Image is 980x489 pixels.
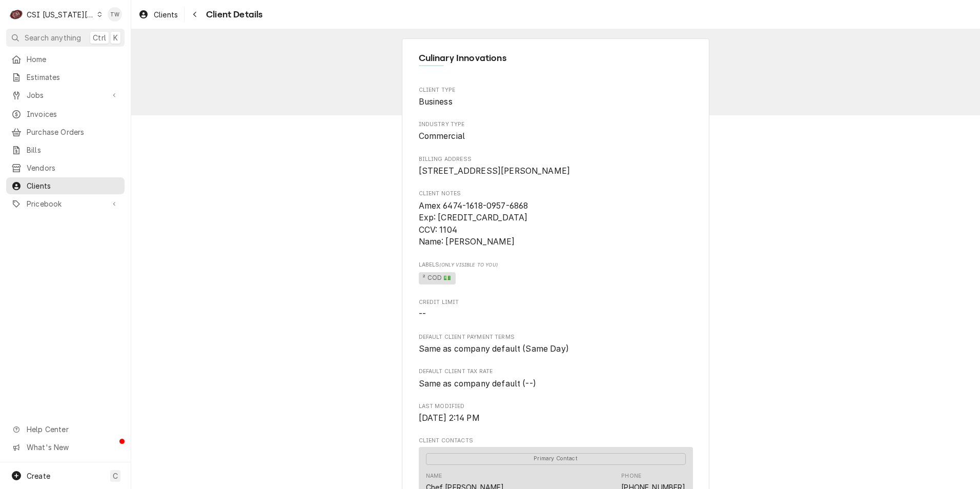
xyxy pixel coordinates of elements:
div: Last Modified [419,402,693,424]
span: Client Details [203,8,262,22]
span: Same as company default (Same Day) [419,344,569,354]
span: Last Modified [419,402,693,411]
span: Invoices [27,109,119,119]
span: Same as company default (--) [419,379,536,389]
span: Industry Type [419,130,693,142]
a: Bills [6,141,125,158]
span: [STREET_ADDRESS][PERSON_NAME] [419,166,570,176]
span: Name [419,51,693,65]
a: Invoices [6,106,125,123]
span: ² COD 💵 [419,272,456,284]
div: C [9,7,24,22]
span: Primary Contact [426,453,686,465]
a: Go to What's New [6,439,125,456]
button: Navigate back [187,6,203,23]
span: Billing Address [419,165,693,177]
span: Default Client Tax Rate [419,368,693,376]
div: Client Information [419,51,693,73]
a: Home [6,51,125,68]
span: [DATE] 2:14 PM [419,413,480,423]
span: Default Client Payment Terms [419,343,693,355]
span: K [113,32,118,43]
a: Go to Help Center [6,421,125,438]
span: C [113,471,118,481]
span: [object Object] [419,271,693,286]
span: Create [27,472,50,480]
div: Phone [621,472,641,480]
div: Billing Address [419,155,693,177]
span: Default Client Payment Terms [419,333,693,341]
div: Tori Warrick's Avatar [108,7,122,22]
span: Last Modified [419,412,693,424]
span: Industry Type [419,120,693,129]
span: Home [27,54,119,65]
span: -- [419,309,426,319]
span: Help Center [27,424,118,435]
span: Business [419,97,453,107]
span: What's New [27,442,118,453]
a: Estimates [6,69,125,86]
span: Amex 6474-1618-0957-6868 Exp: [CREDIT_CARD_DATA] CCV: 1104 Name: [PERSON_NAME] [419,201,528,247]
span: Billing Address [419,155,693,164]
span: Bills [27,145,119,155]
span: Labels [419,261,693,269]
a: Vendors [6,159,125,176]
div: Industry Type [419,120,693,142]
span: Credit Limit [419,298,693,307]
div: Primary [426,452,686,464]
span: Client Contacts [419,437,693,445]
span: Client Type [419,86,693,94]
span: Ctrl [93,32,106,43]
div: [object Object] [419,261,693,286]
span: Estimates [27,72,119,83]
span: Vendors [27,162,119,173]
span: Client Type [419,96,693,108]
span: Purchase Orders [27,127,119,137]
span: Clients [27,180,119,191]
span: Search anything [25,32,81,43]
span: (Only Visible to You) [439,262,497,268]
span: Pricebook [27,198,104,209]
div: CSI Kansas City's Avatar [9,7,24,22]
div: TW [108,7,122,22]
span: Credit Limit [419,308,693,320]
a: Clients [6,177,125,194]
div: CSI [US_STATE][GEOGRAPHIC_DATA] [27,9,94,20]
span: Default Client Tax Rate [419,378,693,390]
div: Client Type [419,86,693,108]
span: Clients [154,9,178,20]
div: Name [426,472,442,480]
span: Client Notes [419,190,693,198]
span: Commercial [419,131,465,141]
div: Default Client Payment Terms [419,333,693,355]
a: Go to Jobs [6,87,125,104]
div: Credit Limit [419,298,693,320]
span: Jobs [27,90,104,100]
div: Client Notes [419,190,693,248]
button: Search anythingCtrlK [6,29,125,47]
span: Client Notes [419,200,693,249]
a: Go to Pricebook [6,195,125,212]
a: Clients [134,6,182,23]
div: Default Client Tax Rate [419,368,693,390]
a: Purchase Orders [6,124,125,140]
